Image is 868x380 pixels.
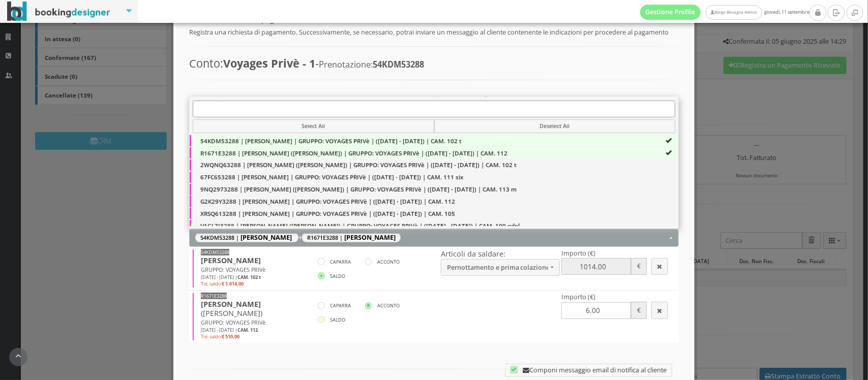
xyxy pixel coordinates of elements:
[200,197,455,206] span: G2K29Y3288 | [PERSON_NAME] | GRUPPO: VOYAGES PRIVè | ([DATE] - [DATE]) | CAM. 112
[365,256,400,268] label: ACCONTO
[319,59,424,70] small: Prenotazione:
[195,234,667,242] span: +
[200,221,520,230] span: V1GL7J3288 | [PERSON_NAME] ([PERSON_NAME]) | GRUPPO: VOYAGES PRIVè | ([DATE] - [DATE]) | CAM. 109...
[200,148,507,157] span: R1671E3288 | [PERSON_NAME] ([PERSON_NAME]) | GRUPPO: VOYAGES PRIVè | ([DATE] - [DATE]) | CAM. 112
[631,302,647,319] span: €
[201,327,307,334] div: [DATE] - [DATE] |
[434,95,666,103] h5: Da pagare entro il
[706,5,762,20] a: Borgo Bevagna Admin
[201,281,307,288] div: Tot. saldo:
[365,300,400,312] label: ACCONTO
[511,364,667,376] label: Componi messaggio email di notifica al cliente
[441,259,560,276] button: Pernottamento e prima colazione - Suite Deluxe con terrazza - Tripla | € 1005.00, tassa di Soggio...
[344,233,396,242] b: [PERSON_NAME]
[434,119,675,133] button: Deselect All
[200,209,455,218] span: XRSQ613288 | [PERSON_NAME] | GRUPPO: VOYAGES PRIVè | ([DATE] - [DATE]) | CAM. 105
[373,59,424,70] b: 54KDM53288
[189,229,679,246] button: [PERSON_NAME] +R1671E3288 | [PERSON_NAME]
[189,95,421,103] h5: Importo (€)
[640,5,810,20] span: giovedì, 11 settembre
[307,234,343,241] small: R1671E3288 |
[561,249,668,257] h5: Importo (€)
[631,258,647,275] span: €
[561,293,668,301] h5: Importo (€)
[640,5,701,20] a: Gestione Profilo
[241,233,292,242] b: [PERSON_NAME]
[441,249,548,258] h4: Articoli da saldare:
[223,56,315,71] b: Voyages Privè - 1
[7,2,110,21] img: BookingDesigner.com
[318,314,345,326] label: SALDO
[200,185,517,194] span: 9NQ2973288 | [PERSON_NAME] ([PERSON_NAME]) | GRUPPO: VOYAGES PRIVè | ([DATE] - [DATE]) | CAM. 113 m
[193,101,675,117] input: Search
[200,173,463,181] span: 67FC653288 | [PERSON_NAME] | GRUPPO: VOYAGES PRIVè | ([DATE] - [DATE]) | CAM. 111 six
[318,300,351,312] label: CAPARRA
[447,264,548,271] span: Pernottamento e prima colazione - Suite Deluxe con terrazza - Tripla | € 1005.00, tassa di Soggio...
[189,57,679,70] h3: Conto: -
[318,270,345,282] label: SALDO
[193,119,434,133] button: Select All
[201,300,307,326] h4: ([PERSON_NAME])
[318,256,351,268] label: CAPARRA
[201,334,307,340] div: Tot. saldo:
[200,161,517,169] span: 2WQNQ63288 | [PERSON_NAME] ([PERSON_NAME]) | GRUPPO: VOYAGES PRIVè | ([DATE] - [DATE]) | CAM. 102 t
[200,136,462,145] span: 54KDM53288 | [PERSON_NAME] | GRUPPO: VOYAGES PRIVè | ([DATE] - [DATE]) | CAM. 102 t
[201,274,307,281] div: [DATE] - [DATE] |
